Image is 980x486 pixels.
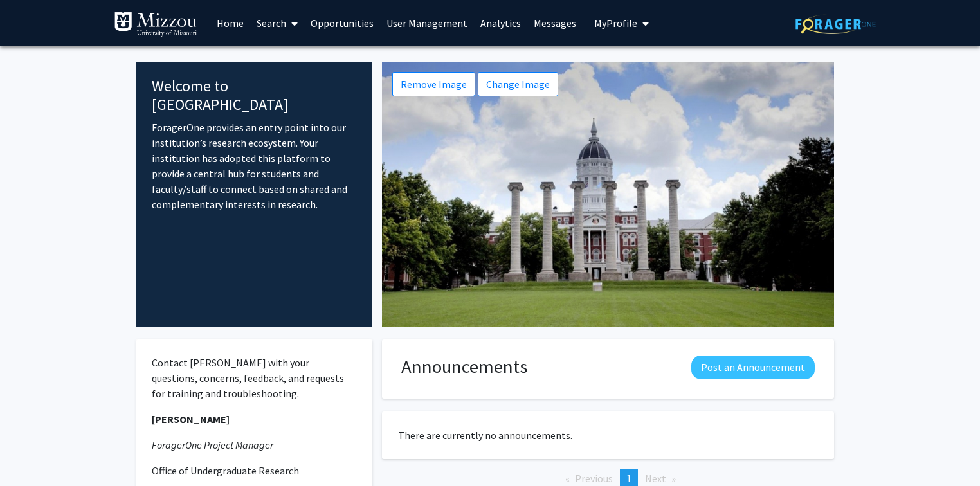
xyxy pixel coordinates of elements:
p: ForagerOne provides an entry point into our institution’s research ecosystem. Your institution ha... [152,120,357,212]
span: My Profile [594,17,637,30]
button: Post an Announcement [691,355,815,379]
h4: Welcome to [GEOGRAPHIC_DATA] [152,77,357,114]
span: Previous [575,472,613,485]
span: Next [645,472,666,485]
a: Opportunities [304,1,380,46]
a: User Management [380,1,474,46]
p: There are currently no announcements. [398,428,818,443]
a: Search [250,1,304,46]
span: 1 [626,472,631,485]
img: Cover Image [382,62,834,327]
iframe: Chat [10,428,55,476]
a: Home [210,1,250,46]
a: Messages [527,1,583,46]
img: ForagerOne Logo [795,14,876,34]
img: University of Missouri Logo [114,12,197,37]
button: Change Image [478,72,558,96]
em: ForagerOne Project Manager [152,438,273,451]
strong: [PERSON_NAME] [152,413,230,426]
button: Remove Image [392,72,475,96]
p: Contact [PERSON_NAME] with your questions, concerns, feedback, and requests for training and trou... [152,355,357,401]
p: Office of Undergraduate Research [152,463,357,478]
a: Analytics [474,1,527,46]
h1: Announcements [401,355,527,378]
